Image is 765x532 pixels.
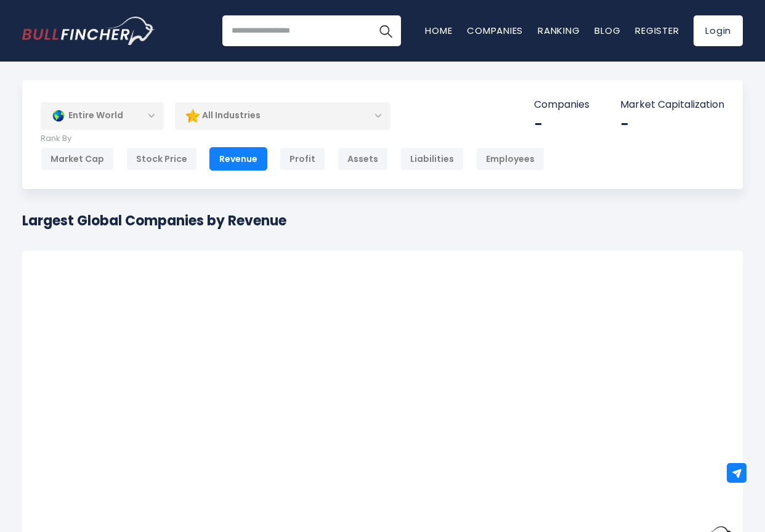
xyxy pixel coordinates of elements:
[534,99,589,111] p: Companies
[338,147,388,171] div: Assets
[594,24,620,37] a: Blog
[22,211,286,231] h1: Largest Global Companies by Revenue
[126,147,197,171] div: Stock Price
[467,24,523,37] a: Companies
[175,102,391,130] div: All Industries
[635,24,679,37] a: Register
[694,15,743,46] a: Login
[22,17,155,45] img: Bullfincher logo
[476,147,544,171] div: Employees
[41,134,544,144] p: Rank By
[400,147,464,171] div: Liabilities
[280,147,325,171] div: Profit
[620,115,724,134] div: -
[425,24,452,37] a: Home
[209,147,267,171] div: Revenue
[620,99,724,111] p: Market Capitalization
[41,147,114,171] div: Market Cap
[534,115,589,134] div: -
[370,15,401,46] button: Search
[41,102,164,130] div: Entire World
[22,17,155,45] a: Go to homepage
[538,24,580,37] a: Ranking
